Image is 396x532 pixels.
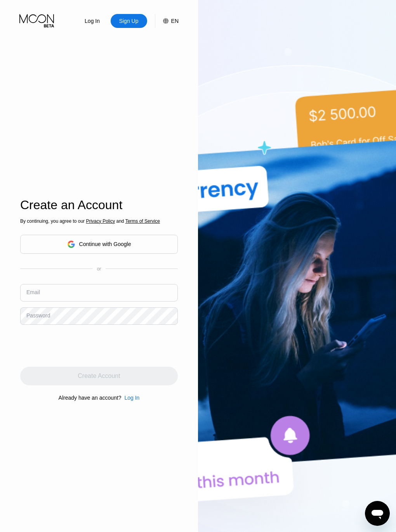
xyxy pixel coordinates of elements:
[171,18,179,24] div: EN
[118,17,139,25] div: Sign Up
[86,218,115,224] span: Privacy Policy
[74,14,111,28] div: Log In
[26,312,50,319] div: Password
[124,395,139,401] div: Log In
[20,218,178,224] div: By continuing, you agree to our
[59,395,122,401] div: Already have an account?
[79,241,131,247] div: Continue with Google
[97,266,101,272] div: or
[365,501,390,526] iframe: Button to launch messaging window
[20,235,178,254] div: Continue with Google
[20,331,138,361] iframe: reCAPTCHA
[20,198,178,212] div: Create an Account
[125,218,160,224] span: Terms of Service
[26,289,40,295] div: Email
[155,14,179,28] div: EN
[121,395,139,401] div: Log In
[111,14,147,28] div: Sign Up
[115,218,125,224] span: and
[84,17,101,25] div: Log In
